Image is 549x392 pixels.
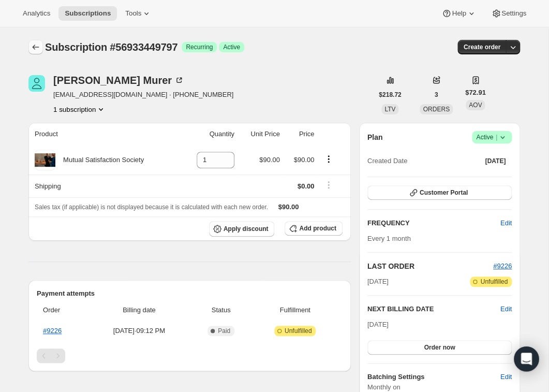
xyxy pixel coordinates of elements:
a: #9226 [43,327,62,335]
span: Analytics [23,9,50,18]
span: Every 1 month [367,235,411,242]
span: $90.00 [294,156,315,164]
span: 3 [435,91,438,99]
th: Unit Price [238,123,283,146]
span: Unfulfilled [285,327,312,335]
button: $218.72 [373,88,407,102]
span: [EMAIL_ADDRESS][DOMAIN_NAME] · [PHONE_NUMBER] [53,90,233,100]
span: Customer Portal [420,188,468,197]
th: Quantity [181,123,238,146]
nav: Pagination [37,349,343,363]
button: #9226 [493,261,512,271]
button: Order now [367,340,512,355]
th: Order [37,299,87,322]
h6: Batching Settings [367,372,500,382]
span: Billing date [90,305,188,315]
span: Active [223,43,240,51]
span: Edit [500,218,512,228]
span: Tools [125,9,141,18]
button: Apply discount [209,221,275,237]
button: Edit [494,215,518,231]
a: #9226 [493,262,512,270]
button: Shipping actions [320,179,337,191]
span: Edit [500,372,512,382]
div: Open Intercom Messenger [514,346,539,371]
span: Create order [464,43,500,51]
button: Analytics [17,6,56,21]
button: Edit [500,304,512,314]
th: Shipping [28,175,181,197]
span: $90.00 [259,156,280,164]
span: Help [452,9,466,18]
h2: NEXT BILLING DATE [367,304,500,314]
span: Subscription #56933449797 [45,41,177,53]
span: Paid [218,327,230,335]
button: Help [435,6,482,21]
div: Mutual Satisfaction Society [55,155,144,165]
span: Active [476,132,508,142]
h2: LAST ORDER [367,261,493,271]
button: [DATE] [479,154,512,168]
span: [DATE] [367,321,389,328]
button: Product actions [320,153,337,165]
span: ORDERS [423,106,449,113]
span: Henrik Murer [28,75,45,92]
span: Apply discount [224,225,269,233]
span: Subscriptions [65,9,111,18]
span: Add product [299,224,336,233]
button: Subscriptions [28,40,43,54]
span: AOV [469,101,482,109]
h2: Plan [367,132,383,142]
button: Customer Portal [367,185,512,200]
button: 3 [428,88,444,102]
span: $90.00 [278,203,299,211]
span: $72.91 [465,88,486,98]
button: Create order [457,40,507,54]
button: Settings [485,6,532,21]
button: Subscriptions [58,6,117,21]
span: [DATE] · 09:12 PM [90,326,188,336]
span: $218.72 [379,91,401,99]
th: Price [283,123,318,146]
button: Add product [285,221,342,236]
h2: FREQUENCY [367,218,500,228]
span: Recurring [186,43,213,51]
span: [DATE] [367,277,389,287]
span: | [496,133,497,141]
h2: Payment attempts [37,288,343,299]
span: LTV [384,106,395,113]
span: Fulfillment [254,305,336,315]
span: Status [195,305,248,315]
span: Order now [424,343,455,352]
span: Unfulfilled [480,278,508,286]
span: Settings [501,9,526,18]
span: [DATE] [485,157,506,165]
div: [PERSON_NAME] Murer [53,75,184,85]
button: Tools [119,6,158,21]
span: Sales tax (if applicable) is not displayed because it is calculated with each new order. [35,204,268,211]
span: Created Date [367,156,407,166]
th: Product [28,123,181,146]
button: Product actions [53,104,106,114]
span: $0.00 [298,182,315,190]
button: Edit [494,369,518,385]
